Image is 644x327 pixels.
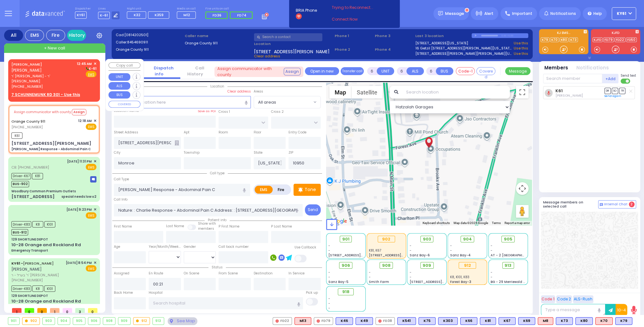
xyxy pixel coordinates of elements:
a: K79 [541,37,549,42]
a: Orange County 911 [11,119,45,124]
span: - [328,243,330,248]
span: - [491,275,492,279]
span: DR [604,88,611,94]
div: - [328,296,363,301]
button: Map camera controls [516,182,529,195]
label: Pick up [306,290,318,295]
span: All areas [254,96,321,108]
span: ר' בערל - ר' [PERSON_NAME] [11,272,64,278]
a: History [67,30,86,41]
a: K70 [550,37,559,42]
label: Lines [98,7,120,11]
span: EMS [86,164,96,170]
span: 12:45 AM [77,61,92,66]
div: FD38 [375,317,395,325]
label: Fire [272,186,290,194]
label: Clear address [227,89,251,94]
div: 912 [133,317,150,324]
img: comment-alt.png [600,203,603,206]
button: Members [544,64,568,72]
span: 904 [463,236,472,242]
button: Transfer call [341,67,364,75]
span: - [328,275,330,279]
span: [0814202501] [124,32,148,37]
span: Other building occupants [175,140,179,145]
label: Call Type [114,177,129,182]
span: Send text [621,73,636,78]
div: K541 [397,317,416,325]
a: Send again [604,94,621,98]
span: - [369,275,371,279]
a: Open this area in Google Maps (opens a new window) [328,217,349,225]
span: 918 [342,289,350,295]
div: BLS [498,317,516,325]
span: Phone 3 [375,33,413,39]
div: BLS [556,317,573,325]
label: Fire units on call [205,7,255,11]
span: - [328,270,330,275]
button: Send [305,204,321,215]
button: +Add [602,74,619,83]
label: Assigned [114,271,129,276]
span: AT - 2 [GEOGRAPHIC_DATA] [491,253,537,258]
span: EMS [86,212,96,219]
div: K69 [518,317,535,325]
span: M12 [183,12,190,17]
span: 913 [505,262,511,269]
span: K8 [32,221,43,228]
button: COVERED [108,101,140,108]
span: Phone 1 [335,33,373,39]
div: special needs low o2 [61,194,96,199]
label: City [114,150,121,155]
div: K49 [356,317,373,325]
a: Dispatch info [149,65,174,77]
label: P First Name [219,224,239,229]
label: P Last Name [271,224,292,229]
span: FD36 [213,13,221,18]
label: Location [254,41,332,47]
div: BLS [356,317,373,325]
div: 905 [73,317,85,324]
div: K46 [336,317,353,325]
span: [DATE] 9:23 PM [66,207,92,212]
div: Year/Month/Week/Day [149,244,181,249]
span: [STREET_ADDRESS][PERSON_NAME] [369,253,429,258]
button: Code 2 [556,295,572,303]
button: ALS-Rush [573,295,593,303]
label: Cross 2 [271,109,284,114]
span: K101 [44,285,55,292]
label: Cross 1 [219,109,230,114]
span: - [410,275,412,279]
span: ✕ [94,260,96,266]
span: [PERSON_NAME] [11,266,42,272]
span: ר' [PERSON_NAME] - ר' [PERSON_NAME] [11,74,75,84]
span: Phone 2 [335,47,373,52]
input: Search location [402,86,510,99]
div: BLS [336,317,353,325]
div: K66 [460,317,477,325]
button: Internal Chat 2 [598,200,636,208]
span: Help [593,11,602,16]
span: 2 [629,202,635,207]
label: Floor [254,130,261,135]
span: ✕ [94,159,96,164]
span: Phone 4 [375,47,413,52]
span: - [450,248,452,253]
div: K81 [480,317,496,325]
div: 909 [118,317,130,324]
span: [STREET_ADDRESS][PERSON_NAME] [410,279,469,284]
span: 0 [88,308,97,313]
span: 0 [63,308,72,313]
label: Dispatcher [75,7,91,11]
span: EMS [86,124,96,130]
label: Destination [254,271,273,276]
label: From Scene [219,271,238,276]
span: Driver-K83 [11,221,31,228]
button: UNIT [108,73,130,81]
div: All [4,30,23,41]
div: BLS [518,317,535,325]
button: Show satellite imagery [351,86,383,99]
span: 1 [12,308,22,313]
span: 1 [50,308,59,313]
a: Call History [187,65,208,77]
